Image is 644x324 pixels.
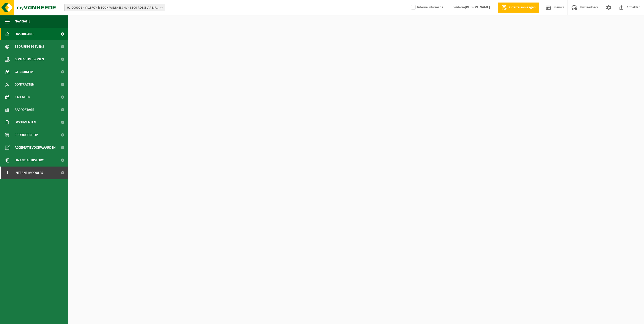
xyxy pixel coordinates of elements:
button: 01-000001 - VILLEROY & BOCH WELLNESS NV - 8800 ROESELARE, POPULIERSTRAAT 1 [64,4,165,11]
span: Acceptatievoorwaarden [15,141,56,154]
span: Kalender [15,91,30,103]
span: Interne modules [15,167,43,179]
span: Bedrijfsgegevens [15,40,44,53]
label: Interne informatie [410,4,443,11]
span: Navigatie [15,15,30,28]
strong: [PERSON_NAME] [465,6,490,9]
span: Dashboard [15,28,34,40]
span: 01-000001 - VILLEROY & BOCH WELLNESS NV - 8800 ROESELARE, POPULIERSTRAAT 1 [67,4,158,12]
a: Offerte aanvragen [498,3,539,13]
span: I [5,167,10,179]
span: Financial History [15,154,44,167]
span: Contracten [15,78,34,91]
span: Documenten [15,116,36,129]
span: Product Shop [15,129,38,141]
span: Offerte aanvragen [508,5,537,10]
span: Gebruikers [15,66,34,78]
span: Contactpersonen [15,53,44,66]
span: Rapportage [15,103,34,116]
